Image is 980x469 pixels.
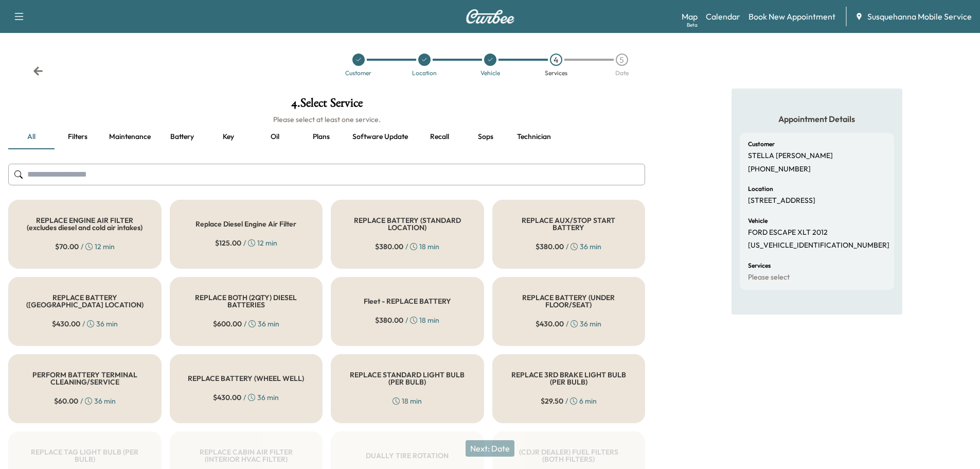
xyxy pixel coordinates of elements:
h5: REPLACE BATTERY (UNDER FLOOR/SEAT) [509,294,629,308]
a: Book New Appointment [749,10,835,23]
p: [STREET_ADDRESS] [748,196,815,205]
h6: Customer [748,141,775,147]
span: $ 380.00 [375,241,403,252]
h5: REPLACE BOTH (2QTY) DIESEL BATTERIES [187,294,306,308]
h5: REPLACE BATTERY (WHEEL WELL) [188,375,304,382]
h5: Replace Diesel Engine Air Filter [195,220,296,228]
h5: Appointment Details [740,113,894,125]
div: Vehicle [480,70,500,76]
div: Customer [345,70,371,76]
h5: REPLACE AUX/STOP START BATTERY [509,217,629,231]
h5: PERFORM BATTERY TERMINAL CLEANING/SERVICE [25,371,145,386]
a: Calendar [706,10,740,23]
span: $ 430.00 [213,392,241,403]
div: / 36 min [52,319,118,329]
h5: REPLACE ENGINE AIR FILTER (excludes diesel and cold air intakes) [25,217,145,231]
h1: 4 . Select Service [8,97,645,114]
div: / 18 min [375,241,439,252]
h6: Please select at least one service. [8,114,645,125]
div: Services [545,70,567,76]
span: Susquehanna Mobile Service [867,10,972,23]
div: Date [615,70,629,76]
h5: REPLACE BATTERY (STANDARD LOCATION) [348,217,467,231]
a: MapBeta [682,10,698,23]
button: Maintenance [101,125,159,149]
div: / 36 min [213,392,279,403]
div: / 12 min [215,238,277,248]
button: Recall [416,125,462,149]
img: Curbee Logo [466,9,515,24]
div: / 18 min [375,315,439,325]
button: Technician [509,125,559,149]
button: Sops [462,125,509,149]
button: Battery [159,125,205,149]
div: Location [412,70,437,76]
h5: Fleet - REPLACE BATTERY [364,298,451,305]
span: $ 430.00 [52,319,80,329]
div: / 36 min [213,319,279,329]
p: FORD ESCAPE XLT 2012 [748,228,828,237]
button: Software update [344,125,416,149]
span: $ 60.00 [54,396,78,406]
span: $ 70.00 [55,241,79,252]
h5: REPLACE STANDARD LIGHT BULB (PER BULB) [348,371,467,386]
h5: REPLACE 3RD BRAKE LIGHT BULB (PER BULB) [509,371,629,386]
h6: Services [748,263,771,269]
button: Oil [252,125,298,149]
div: / 12 min [55,241,115,252]
div: / 36 min [536,319,601,329]
span: $ 29.50 [541,396,563,406]
button: Key [205,125,252,149]
button: Filters [55,125,101,149]
h6: Location [748,186,773,192]
h6: Vehicle [748,218,768,224]
p: STELLA [PERSON_NAME] [748,151,833,161]
div: Beta [687,21,698,29]
div: Back [33,66,43,76]
div: 18 min [393,396,422,406]
p: [PHONE_NUMBER] [748,165,811,174]
span: $ 380.00 [375,315,403,325]
div: / 6 min [541,396,597,406]
span: $ 380.00 [536,241,564,252]
h5: REPLACE BATTERY ([GEOGRAPHIC_DATA] LOCATION) [25,294,145,308]
div: 5 [616,54,628,66]
div: 4 [550,54,562,66]
div: / 36 min [536,241,601,252]
p: Please select [748,273,790,282]
div: basic tabs example [8,125,645,149]
p: [US_VEHICLE_IDENTIFICATION_NUMBER] [748,241,889,250]
button: all [8,125,55,149]
span: $ 430.00 [536,319,564,329]
button: Plans [298,125,344,149]
span: $ 600.00 [213,319,242,329]
div: / 36 min [54,396,116,406]
span: $ 125.00 [215,238,241,248]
